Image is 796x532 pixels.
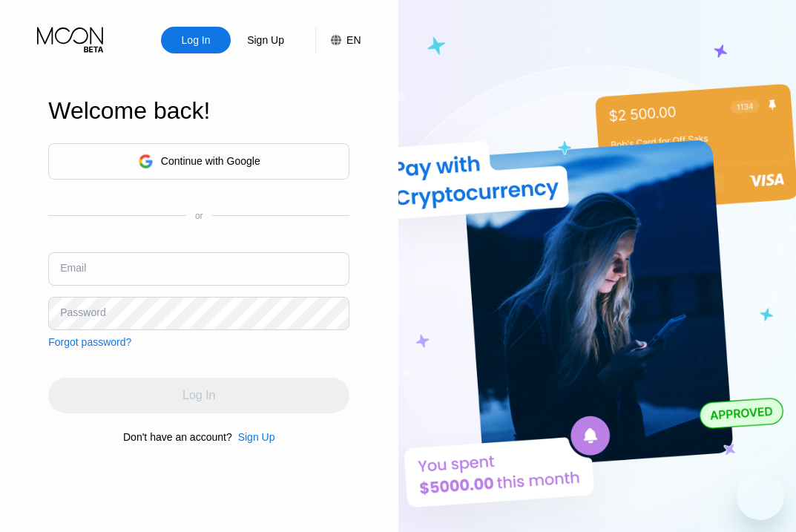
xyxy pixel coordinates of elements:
div: Sign Up [232,431,275,443]
div: EN [346,34,361,46]
div: Continue with Google [48,143,349,180]
div: Sign Up [246,33,286,47]
div: Forgot password? [48,336,131,348]
div: Log In [180,33,212,47]
iframe: Button to launch messaging window [737,473,784,520]
div: Welcome back! [48,97,349,125]
div: Password [60,306,105,318]
div: Sign Up [231,27,300,53]
div: Don't have an account? [123,431,232,443]
div: EN [315,27,361,53]
div: or [195,211,203,221]
div: Continue with Google [161,155,260,167]
div: Email [60,262,86,274]
div: Sign Up [238,431,275,443]
div: Log In [161,27,231,53]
